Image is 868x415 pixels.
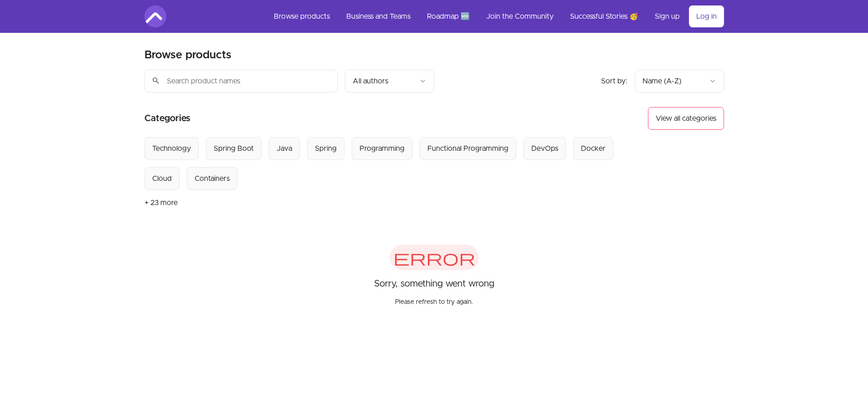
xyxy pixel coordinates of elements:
[390,245,479,270] span: error
[315,143,337,154] div: Spring
[427,143,508,154] div: Functional Programming
[144,190,178,215] button: + 23 more
[531,143,558,154] div: DevOps
[214,143,254,154] div: Spring Boot
[267,5,337,27] a: Browse products
[420,5,477,27] a: Roadmap 🆕
[648,107,724,130] button: View all categories
[647,5,687,27] a: Sign up
[601,77,627,85] span: Sort by:
[277,143,292,154] div: Java
[339,5,418,27] a: Business and Teams
[635,70,724,92] button: Product sort options
[144,48,231,62] h2: Browse products
[479,5,561,27] a: Join the Community
[360,143,405,154] div: Programming
[563,5,646,27] a: Successful Stories 🥳
[195,173,230,184] div: Containers
[345,70,434,92] button: Filter by author
[581,143,606,154] div: Docker
[152,74,160,87] span: search
[689,5,724,27] a: Log in
[152,173,172,184] div: Cloud
[144,107,190,130] h2: Categories
[374,277,494,290] p: Sorry, something went wrong
[144,5,166,27] img: Amigoscode logo
[395,290,473,307] p: Please refresh to try again.
[152,143,191,154] div: Technology
[267,5,724,27] nav: Main
[144,70,338,92] input: Search product names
